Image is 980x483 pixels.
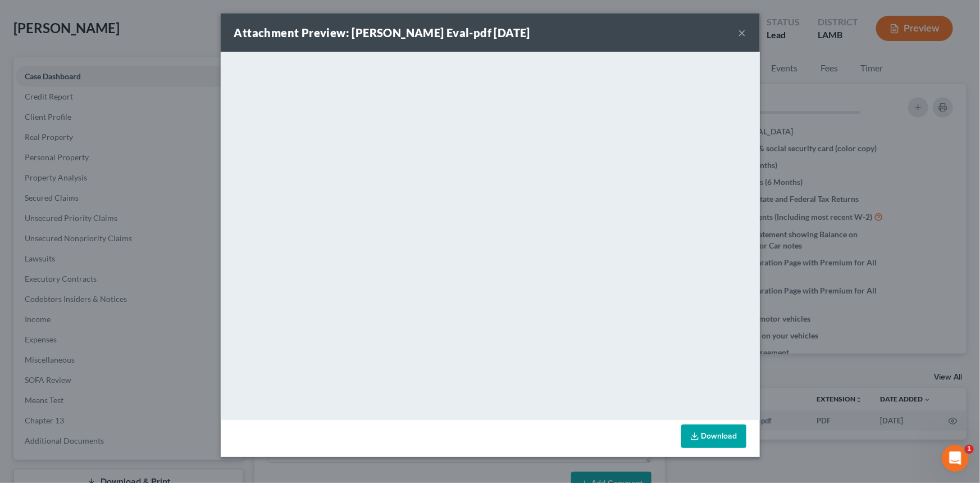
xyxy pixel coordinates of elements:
[221,52,760,417] iframe: <object ng-attr-data='[URL][DOMAIN_NAME]' type='application/pdf' width='100%' height='650px'></ob...
[234,26,531,39] strong: Attachment Preview: [PERSON_NAME] Eval-pdf [DATE]
[965,445,974,454] span: 1
[942,445,969,472] iframe: Intercom live chat
[681,425,746,448] a: Download
[739,26,746,39] button: ×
